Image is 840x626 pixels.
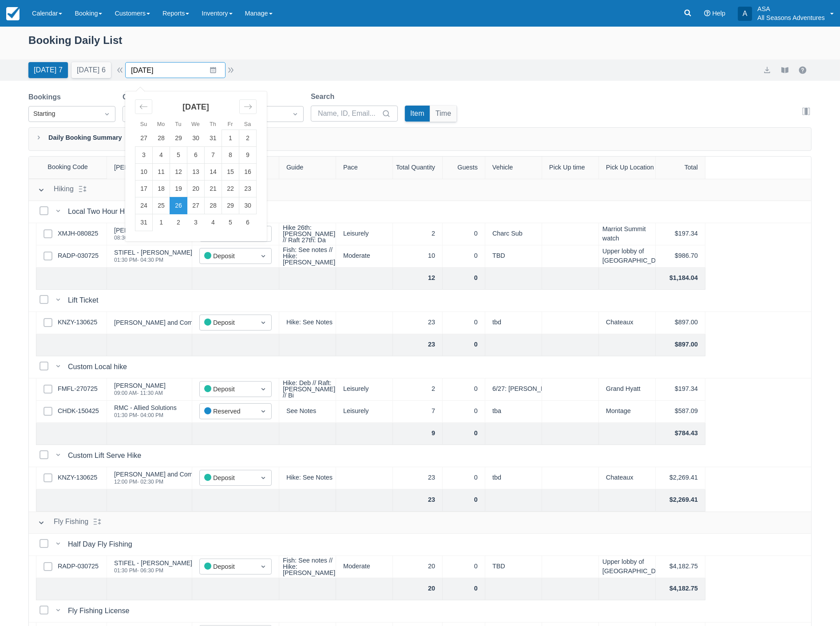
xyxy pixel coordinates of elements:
div: 20 [393,578,443,600]
div: Montage [599,401,656,423]
td: Sunday, August 10, 2025 [135,164,153,181]
td: Wednesday, July 30, 2025 [187,130,205,147]
div: tbd [485,312,542,334]
div: Half Day Fly Fishing [68,539,136,550]
div: 23 [393,334,443,356]
div: Leisurely [336,378,393,401]
div: Moderate [336,245,393,268]
div: 20 [393,556,443,578]
small: We [191,121,200,127]
div: 0 [443,312,485,334]
div: Deposit [204,251,251,261]
button: Hiking [34,182,77,198]
td: Sunday, August 17, 2025 [135,181,153,197]
div: Charc Sub [485,223,542,245]
div: Total Quantity [393,157,443,179]
div: Upper lobby of [GEOGRAPHIC_DATA] [599,556,656,578]
div: Custom Local hike [68,362,131,372]
div: Hike 26th: [PERSON_NAME] // Raft 27th: Da [283,224,335,244]
div: Fly Fishing License [68,606,133,616]
i: Help [704,10,710,16]
p: ASA [757,4,825,13]
div: Fish: See notes // Hike: [PERSON_NAME], [283,557,337,576]
small: Tu [175,121,181,127]
div: Deposit [204,384,251,394]
div: Marriot Summit watch [599,223,656,245]
div: TBD [485,556,542,578]
div: Guide [279,157,336,179]
div: Grand Hyatt [599,378,656,401]
div: Hike: See Notes [279,312,336,334]
button: [DATE] 7 [28,62,68,78]
div: STIFEL - [PERSON_NAME] [114,560,192,566]
td: Thursday, August 7, 2025 [205,147,222,164]
div: $4,182.75 [656,556,705,578]
div: Fish: See notes // Hike: [PERSON_NAME], [283,247,337,266]
div: Leisurely [336,401,393,423]
td: Sunday, August 3, 2025 [135,147,153,164]
div: [PERSON_NAME] and Company- [PERSON_NAME] [114,319,262,326]
td: Friday, August 29, 2025 [222,197,239,214]
div: $2,269.41 [656,467,705,489]
span: Help [712,10,725,17]
div: 0 [443,556,485,578]
td: Monday, September 1, 2025 [153,214,170,231]
button: export [762,65,773,75]
div: $4,182.75 [656,578,705,600]
input: Date [125,62,226,78]
td: Saturday, August 9, 2025 [239,147,257,164]
div: Upper lobby of [GEOGRAPHIC_DATA] [599,245,656,268]
label: Search [311,91,338,102]
div: 2 [393,223,443,245]
div: tba [485,401,542,423]
div: Hike: Deb // Raft: [PERSON_NAME] // Bi [283,380,335,399]
button: Fly Fishing [34,515,92,531]
div: Lift Ticket [68,295,102,306]
div: Move forward to switch to the next month. [239,99,257,114]
div: Guests [443,157,485,179]
td: Saturday, August 2, 2025 [239,130,257,147]
div: 10 [393,245,443,268]
div: 08:30 AM - 11:30 AM [114,235,166,240]
td: Wednesday, August 20, 2025 [187,181,205,197]
td: Wednesday, September 3, 2025 [187,214,205,231]
div: Chateaux [599,312,656,334]
div: $897.00 [656,312,705,334]
td: Thursday, August 21, 2025 [205,181,222,197]
td: Saturday, August 23, 2025 [239,181,257,197]
div: 0 [443,334,485,356]
div: 0 [443,578,485,600]
button: Item [405,106,430,122]
td: Friday, August 8, 2025 [222,147,239,164]
div: STIFEL - [PERSON_NAME] [114,249,192,256]
span: Dropdown icon [103,110,111,118]
div: TBD [485,245,542,268]
td: Sunday, July 27, 2025 [135,130,153,147]
a: FMFL-270725 [58,384,98,394]
div: [PERSON_NAME] [107,157,192,179]
div: 2 [393,378,443,401]
div: 0 [443,423,485,445]
button: Time [430,106,457,122]
div: $197.34 [656,223,705,245]
div: Booking Daily List [28,32,812,58]
div: RMC - Allied Solutions [114,405,177,411]
div: Reserved [204,406,251,417]
div: Calendar [125,91,266,241]
td: Friday, August 22, 2025 [222,181,239,197]
div: Daily Booking Summary [28,127,812,151]
div: $1,184.04 [656,268,705,290]
div: $986.70 [656,245,705,268]
span: Dropdown icon [259,318,268,327]
td: Monday, August 11, 2025 [153,164,170,181]
div: tbd [485,467,542,489]
div: Pick Up time [542,157,599,179]
td: Saturday, August 16, 2025 [239,164,257,181]
div: 0 [443,268,485,290]
span: Dropdown icon [259,385,268,394]
a: RADP-030725 [58,562,99,571]
td: Tuesday, August 5, 2025 [170,147,187,164]
div: Chateaux [599,467,656,489]
span: Dropdown icon [259,252,268,260]
div: 23 [393,489,443,512]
